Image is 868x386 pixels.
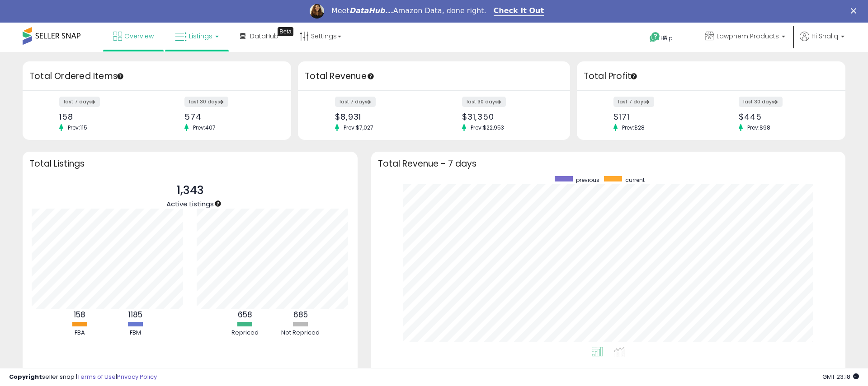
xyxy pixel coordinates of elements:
[462,112,554,121] div: $31,350
[59,97,100,107] label: last 7 days
[349,6,393,15] i: DataHub...
[851,8,860,14] div: Close
[743,124,775,131] span: Prev: $98
[52,329,107,337] div: FBA
[124,32,154,41] span: Overview
[29,160,351,167] h3: Total Listings
[822,372,859,381] span: 2025-10-11 23:18 GMT
[168,23,226,50] a: Listings
[293,309,308,320] b: 685
[233,23,285,50] a: DataHub
[576,176,599,184] span: previous
[117,372,157,381] a: Privacy Policy
[625,176,645,184] span: current
[106,23,160,50] a: Overview
[218,329,272,337] div: Repriced
[293,23,348,50] a: Settings
[74,309,85,320] b: 158
[630,72,638,80] div: Tooltip anchor
[800,32,844,52] a: Hi Shaliq
[305,70,563,83] h3: Total Revenue
[462,97,506,107] label: last 30 days
[278,27,293,36] div: Tooltip anchor
[660,34,673,42] span: Help
[9,373,157,381] div: seller snap | |
[116,72,124,80] div: Tooltip anchor
[466,124,509,131] span: Prev: $22,953
[166,182,214,199] p: 1,343
[339,124,378,131] span: Prev: $7,027
[613,97,654,107] label: last 7 days
[214,200,222,208] div: Tooltip anchor
[189,32,212,41] span: Listings
[335,112,427,121] div: $8,931
[331,6,486,15] div: Meet Amazon Data, done right.
[189,124,220,131] span: Prev: 407
[613,112,704,121] div: $171
[59,112,150,121] div: 158
[494,6,544,16] a: Check It Out
[717,32,779,41] span: Lawphem Products
[238,309,252,320] b: 658
[739,112,830,121] div: $445
[184,112,275,121] div: 574
[166,199,214,209] span: Active Listings
[63,124,92,131] span: Prev: 115
[618,124,649,131] span: Prev: $28
[29,70,284,83] h3: Total Ordered Items
[698,23,792,52] a: Lawphem Products
[378,160,839,167] h3: Total Revenue - 7 days
[367,72,375,80] div: Tooltip anchor
[649,32,660,43] i: Get Help
[642,25,690,52] a: Help
[108,329,162,337] div: FBM
[274,329,328,337] div: Not Repriced
[9,372,42,381] strong: Copyright
[184,97,228,107] label: last 30 days
[128,309,142,320] b: 1185
[310,4,324,19] img: Profile image for Georgie
[250,32,278,41] span: DataHub
[739,97,783,107] label: last 30 days
[335,97,376,107] label: last 7 days
[584,70,839,83] h3: Total Profit
[77,372,116,381] a: Terms of Use
[811,32,838,41] span: Hi Shaliq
